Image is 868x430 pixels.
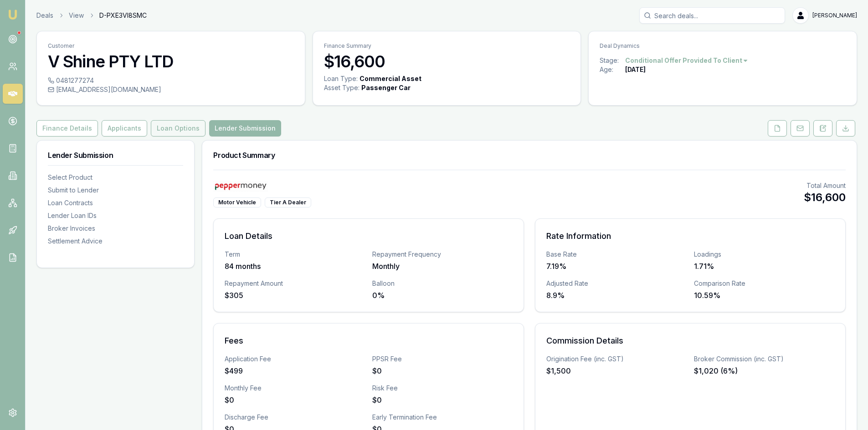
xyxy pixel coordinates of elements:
[225,395,365,405] div: $0
[546,279,687,288] div: Adjusted Rate
[546,250,687,259] div: Base Rate
[812,12,857,19] span: [PERSON_NAME]
[324,52,570,71] h3: $16,600
[546,261,687,272] div: 7.19%
[694,354,834,364] div: Broker Commission (inc. GST)
[372,395,513,405] div: $0
[600,65,625,74] div: Age:
[546,365,687,376] div: $1,500
[225,365,365,376] div: $499
[225,230,513,243] h3: Loan Details
[225,384,365,393] div: Monthly Fee
[36,120,98,137] button: Finance Details
[372,354,513,364] div: PPSR Fee
[100,120,149,137] a: Applicants
[804,181,846,190] div: Total Amount
[372,384,513,393] div: Risk Fee
[225,334,513,347] h3: Fees
[48,211,183,220] div: Lender Loan IDs
[324,83,360,92] div: Asset Type :
[48,42,294,50] p: Customer
[324,74,358,83] div: Loan Type:
[149,120,207,137] a: Loan Options
[48,224,183,233] div: Broker Invoices
[48,198,183,207] div: Loan Contracts
[360,74,421,83] div: Commercial Asset
[372,413,513,422] div: Early Termination Fee
[102,120,147,137] button: Applicants
[694,290,834,301] div: 10.59%
[225,250,365,259] div: Term
[7,9,18,20] img: emu-icon-u.png
[694,279,834,288] div: Comparison Rate
[372,290,513,301] div: 0%
[151,120,205,137] button: Loan Options
[48,52,294,71] h3: V Shine PTY LTD
[48,85,294,94] div: [EMAIL_ADDRESS][DOMAIN_NAME]
[546,230,834,243] h3: Rate Information
[225,413,365,422] div: Discharge Fee
[48,152,183,159] h3: Lender Submission
[639,7,785,24] input: Search deals
[36,120,100,137] a: Finance Details
[600,56,625,65] div: Stage:
[372,279,513,288] div: Balloon
[804,190,846,205] div: $16,600
[546,354,687,364] div: Origination Fee (inc. GST)
[324,42,570,50] p: Finance Summary
[48,186,183,195] div: Submit to Lender
[209,120,281,137] button: Lender Submission
[207,120,283,137] a: Lender Submission
[600,42,846,50] p: Deal Dynamics
[225,354,365,364] div: Application Fee
[48,237,183,246] div: Settlement Advice
[372,261,513,272] div: Monthly
[213,197,261,207] div: Motor Vehicle
[213,152,846,159] h3: Product Summary
[99,11,147,20] span: D-PXE3VI8SMC
[225,290,365,301] div: $305
[694,365,834,376] div: $1,020 (6%)
[625,56,749,65] button: Conditional Offer Provided To Client
[48,76,294,85] div: 0481277274
[694,250,834,259] div: Loadings
[625,65,646,74] div: [DATE]
[546,290,687,301] div: 8.9%
[36,11,53,20] a: Deals
[36,11,147,20] nav: breadcrumb
[225,261,365,272] div: 84 months
[372,250,513,259] div: Repayment Frequency
[694,261,834,272] div: 1.71%
[265,197,311,207] div: Tier A Dealer
[361,83,411,92] div: Passenger Car
[225,279,365,288] div: Repayment Amount
[372,365,513,376] div: $0
[69,11,84,20] a: View
[213,181,268,192] img: Pepper Money
[546,334,834,347] h3: Commission Details
[48,173,183,182] div: Select Product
